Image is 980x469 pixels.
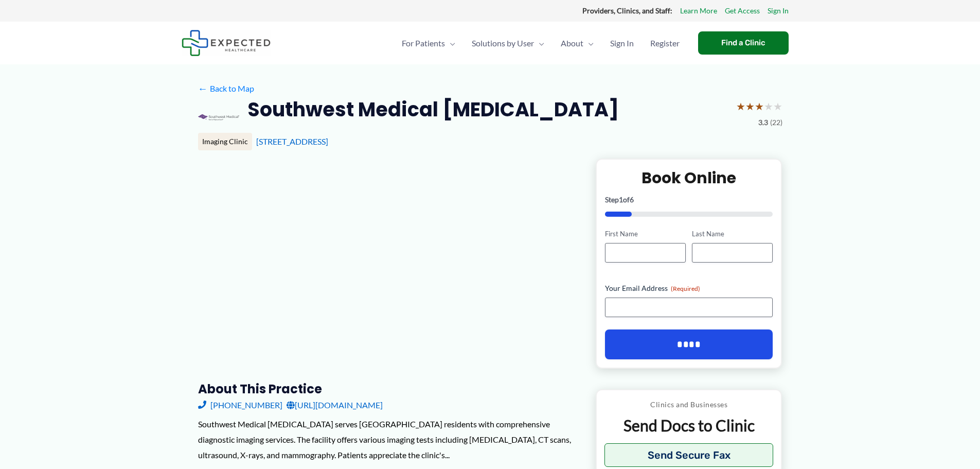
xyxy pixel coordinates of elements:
h3: About this practice [198,381,579,397]
span: ★ [736,97,745,116]
a: Get Access [725,4,760,18]
label: First Name [605,229,686,239]
span: ★ [745,97,755,116]
span: Solutions by User [472,25,534,61]
span: Register [650,25,680,61]
span: ★ [764,97,773,116]
a: Solutions by UserMenu Toggle [464,25,553,61]
span: ← [198,83,208,93]
a: Register [642,25,688,61]
a: Sign In [768,4,789,18]
label: Your Email Address [605,283,773,293]
button: Send Secure Fax [604,443,774,467]
label: Last Name [692,229,773,239]
a: ←Back to Map [198,81,254,96]
a: Sign In [602,25,642,61]
h2: Book Online [605,168,773,188]
img: Expected Healthcare Logo - side, dark font, small [182,30,271,56]
a: Learn More [680,4,717,18]
div: Southwest Medical [MEDICAL_DATA] serves [GEOGRAPHIC_DATA] residents with comprehensive diagnostic... [198,416,579,462]
span: Sign In [610,25,634,61]
span: 1 [619,195,623,204]
a: For PatientsMenu Toggle [394,25,464,61]
a: [PHONE_NUMBER] [198,397,282,413]
p: Clinics and Businesses [604,398,774,411]
a: AboutMenu Toggle [553,25,602,61]
p: Send Docs to Clinic [604,415,774,436]
span: Menu Toggle [583,25,594,61]
span: 3.3 [758,116,768,129]
span: For Patients [402,25,445,61]
nav: Primary Site Navigation [394,25,688,61]
span: About [561,25,583,61]
span: Menu Toggle [534,25,544,61]
p: Step of [605,196,773,203]
a: Find a Clinic [698,31,789,55]
span: ★ [773,97,782,116]
div: Imaging Clinic [198,133,252,150]
span: 6 [630,195,634,204]
span: Menu Toggle [445,25,455,61]
h2: Southwest Medical [MEDICAL_DATA] [247,97,619,122]
strong: Providers, Clinics, and Staff: [582,6,672,15]
span: ★ [755,97,764,116]
a: [STREET_ADDRESS] [256,136,328,146]
a: [URL][DOMAIN_NAME] [287,397,383,413]
span: (Required) [671,285,700,292]
span: (22) [770,116,782,129]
